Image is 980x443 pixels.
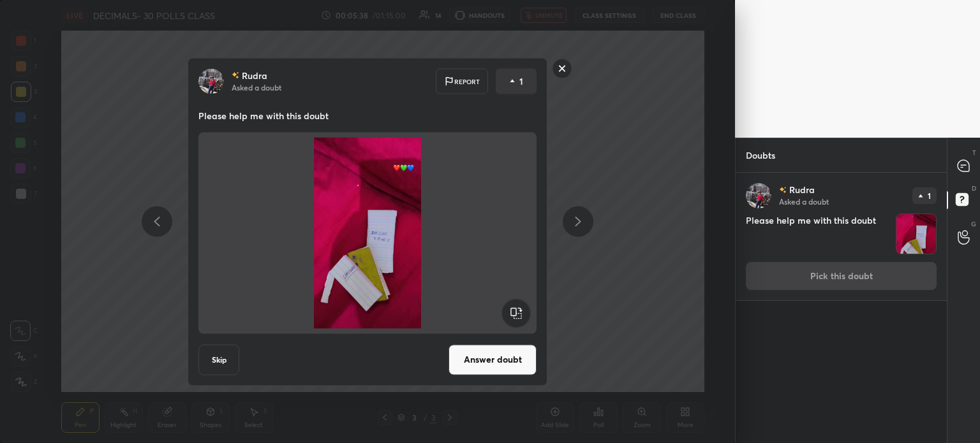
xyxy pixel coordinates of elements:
img: no-rating-badge.077c3623.svg [779,187,787,194]
div: Report [436,68,488,94]
p: Rudra [242,70,267,80]
p: 1 [519,75,523,87]
img: 17598354610GK4Q6.JPEG [896,214,936,254]
img: no-rating-badge.077c3623.svg [232,72,239,79]
p: Please help me with this doubt [198,109,537,122]
h4: Please help me with this doubt [746,214,891,254]
img: 5b19429484684c82b49a65a1f5339b59.jpg [746,183,771,208]
p: Asked a doubt [232,82,281,92]
p: Doubts [736,138,785,172]
p: G [971,219,976,229]
button: Answer doubt [449,344,537,375]
img: 17598354610GK4Q6.JPEG [214,137,521,328]
p: Asked a doubt [779,196,829,207]
p: 1 [928,192,931,200]
button: Skip [198,344,239,375]
p: T [972,148,976,157]
div: grid [736,173,947,443]
p: D [972,184,976,193]
p: Rudra [789,185,815,195]
img: 5b19429484684c82b49a65a1f5339b59.jpg [198,68,224,94]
